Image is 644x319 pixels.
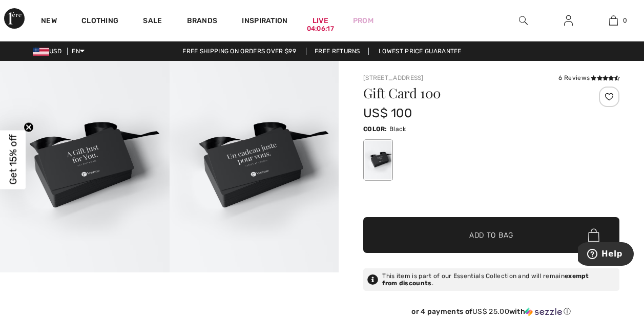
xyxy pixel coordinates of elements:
[306,48,369,55] a: Free Returns
[389,125,406,133] span: Black
[7,135,19,185] span: Get 15% off
[143,16,162,27] a: Sale
[307,24,334,34] div: 04:06:17
[363,125,387,133] span: Color:
[363,217,619,253] button: Add to Bag
[382,272,615,287] div: This item is part of our Essentials Collection and will remain .
[609,14,618,27] img: My Bag
[363,307,619,316] div: or 4 payments of with
[81,16,118,27] a: Clothing
[363,106,412,120] span: US$ 100
[363,87,577,100] h1: Gift Card 100
[33,48,49,56] img: US Dollar
[556,14,581,27] a: Sign In
[623,16,627,25] span: 0
[72,48,85,55] span: EN
[187,16,218,27] a: Brands
[24,122,34,132] button: Close teaser
[558,73,619,82] div: 6 Reviews
[519,14,528,27] img: search the website
[174,48,304,55] a: Free shipping on orders over $99
[4,8,25,29] img: 1ère Avenue
[242,16,287,27] span: Inspiration
[588,228,599,242] img: Bag.svg
[41,16,57,27] a: New
[365,141,391,179] div: Black
[313,15,328,26] a: Live04:06:17
[370,48,470,55] a: Lowest Price Guarantee
[353,15,373,26] a: Prom
[472,307,509,316] span: US$ 25.00
[33,48,66,55] span: USD
[591,14,635,27] a: 0
[170,61,339,272] img: GIFT CARD 100. 2
[578,242,634,268] iframe: Opens a widget where you can find more information
[469,230,513,241] span: Add to Bag
[525,307,562,316] img: Sezzle
[382,272,589,287] strong: exempt from discounts
[564,14,573,27] img: My Info
[363,74,424,81] a: [STREET_ADDRESS]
